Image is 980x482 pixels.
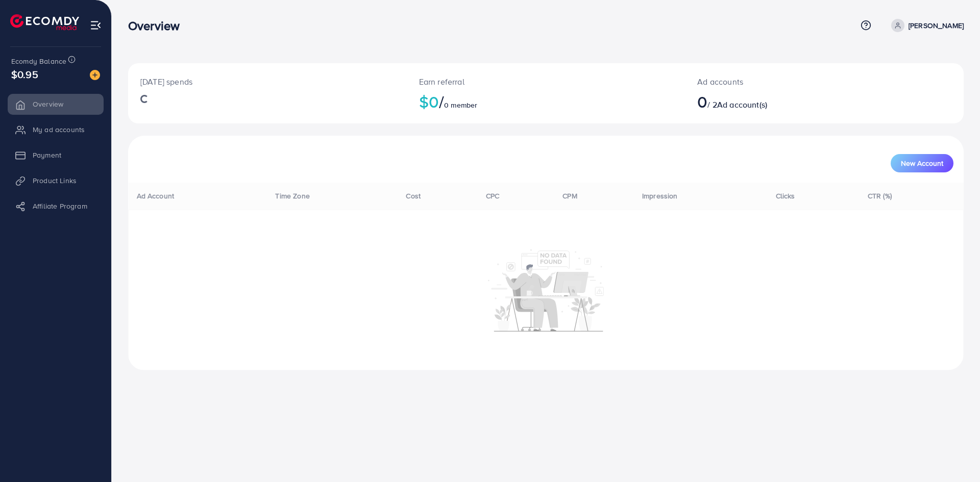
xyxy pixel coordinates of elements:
span: New Account [901,160,943,167]
span: 0 member [444,100,477,110]
h2: $0 [419,92,673,111]
img: menu [90,19,102,31]
span: $0.95 [11,67,38,82]
a: [PERSON_NAME] [887,19,964,32]
button: New Account [891,154,953,172]
h2: / 2 [697,92,881,111]
span: 0 [697,90,707,113]
h3: Overview [128,18,188,33]
p: Earn referral [419,75,673,88]
p: [DATE] spends [140,75,395,88]
span: Ecomdy Balance [11,56,66,66]
span: Ad account(s) [717,99,767,110]
span: / [439,90,444,113]
img: logo [10,14,79,30]
p: Ad accounts [697,75,881,88]
p: [PERSON_NAME] [909,19,964,32]
img: image [90,70,100,80]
